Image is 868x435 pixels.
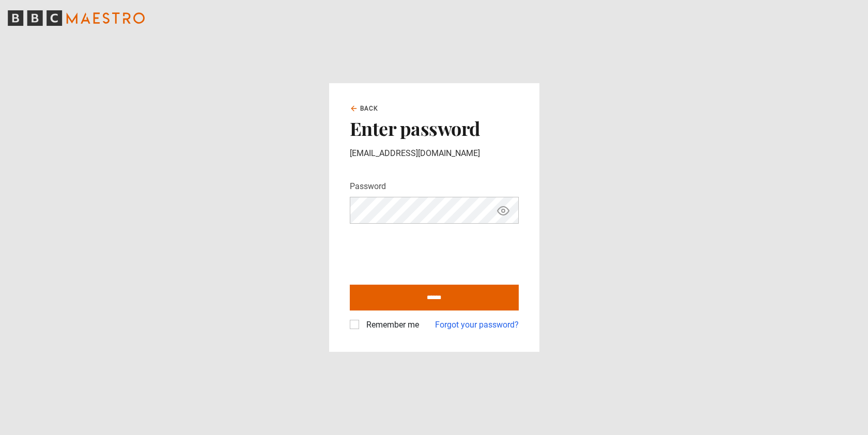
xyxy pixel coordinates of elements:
label: Password [350,180,386,193]
label: Remember me [362,319,419,331]
p: [EMAIL_ADDRESS][DOMAIN_NAME] [350,147,519,160]
iframe: reCAPTCHA [350,232,507,272]
h2: Enter password [350,117,519,139]
svg: BBC Maestro [8,10,145,26]
button: Show password [494,201,512,220]
span: Back [360,104,379,113]
a: Forgot your password? [435,319,519,331]
a: Back [350,104,379,113]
